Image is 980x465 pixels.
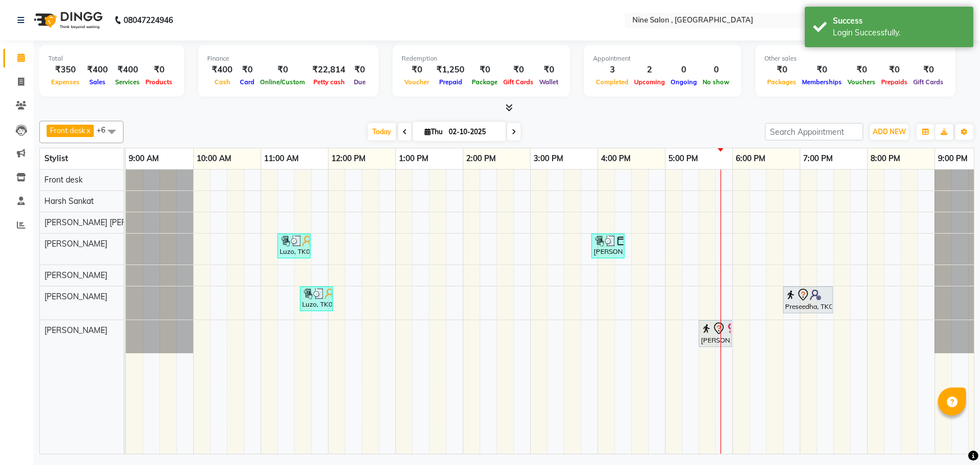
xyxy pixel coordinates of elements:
[878,78,910,86] span: Prepaids
[194,151,234,167] a: 10:00 AM
[50,126,85,135] span: Front desk
[329,151,368,167] a: 12:00 PM
[85,126,90,135] a: x
[598,151,633,167] a: 4:00 PM
[935,151,970,167] a: 9:00 PM
[257,78,308,86] span: Online/Custom
[351,78,368,86] span: Due
[463,151,499,167] a: 2:00 PM
[396,151,431,167] a: 1:00 PM
[764,54,946,63] div: Other sales
[422,127,445,136] span: Thu
[910,78,946,86] span: Gift Cards
[536,78,561,86] span: Wallet
[207,54,370,63] div: Finance
[432,63,469,76] div: ₹1,250
[845,63,878,76] div: ₹0
[301,288,332,309] div: Luzo, TK02, 11:35 AM-12:05 PM, Hair Essentials - Hair Wash & Blast Dry (₹550)
[48,78,83,86] span: Expenses
[870,124,909,140] button: ADD NEW
[666,151,701,167] a: 5:00 PM
[593,54,732,63] div: Appointment
[279,235,309,257] div: Luzo, TK01, 11:15 AM-11:45 AM, Haircuts Senior Stylist - [DEMOGRAPHIC_DATA] (₹500)
[308,63,350,76] div: ₹22,814
[402,78,432,86] span: Voucher
[261,151,302,167] a: 11:00 AM
[237,78,257,86] span: Card
[402,54,561,63] div: Redemption
[878,63,910,76] div: ₹0
[733,151,768,167] a: 6:00 PM
[436,78,465,86] span: Prepaid
[531,151,566,167] a: 3:00 PM
[86,78,108,86] span: Sales
[124,4,173,36] b: 08047224946
[910,63,946,76] div: ₹0
[700,322,731,345] div: [PERSON_NAME], TK04, 05:30 PM-06:00 PM, Haircuts Senior Stylist - [DEMOGRAPHIC_DATA]
[799,78,845,86] span: Memberships
[764,63,799,76] div: ₹0
[765,123,863,140] input: Search Appointment
[500,78,536,86] span: Gift Cards
[833,15,965,27] div: Success
[257,63,308,76] div: ₹0
[112,63,143,76] div: ₹400
[799,63,845,76] div: ₹0
[833,27,965,39] div: Login Successfully.
[126,151,162,167] a: 9:00 AM
[44,217,172,227] span: [PERSON_NAME] [PERSON_NAME]
[44,239,107,249] span: [PERSON_NAME]
[784,288,832,312] div: Preseedha, TK05, 06:45 PM-07:30 PM, Haircuts (Includes Hair Wash + Blast Dry) - Senior Stylist - ...
[212,78,233,86] span: Cash
[868,151,903,167] a: 8:00 PM
[845,78,878,86] span: Vouchers
[469,78,500,86] span: Package
[469,63,500,76] div: ₹0
[48,54,175,63] div: Total
[402,63,432,76] div: ₹0
[500,63,536,76] div: ₹0
[44,291,107,302] span: [PERSON_NAME]
[44,175,83,185] span: Front desk
[311,78,348,86] span: Petty cash
[143,63,175,76] div: ₹0
[668,63,700,76] div: 0
[700,63,732,76] div: 0
[631,78,668,86] span: Upcoming
[44,325,107,335] span: [PERSON_NAME]
[536,63,561,76] div: ₹0
[143,78,175,86] span: Products
[445,124,502,140] input: 2025-10-02
[873,127,906,136] span: ADD NEW
[207,63,237,76] div: ₹400
[700,78,732,86] span: No show
[668,78,700,86] span: Ongoing
[112,78,143,86] span: Services
[631,63,668,76] div: 2
[764,78,799,86] span: Packages
[237,63,257,76] div: ₹0
[800,151,836,167] a: 7:00 PM
[83,63,112,76] div: ₹400
[350,63,370,76] div: ₹0
[933,420,969,454] iframe: chat widget
[48,63,83,76] div: ₹350
[593,63,631,76] div: 3
[593,78,631,86] span: Completed
[29,4,106,36] img: logo
[44,196,94,206] span: Harsh Sankat
[97,125,114,134] span: +6
[368,123,396,140] span: Today
[44,153,68,163] span: Stylist
[592,235,623,257] div: [PERSON_NAME], TK03, 03:55 PM-04:25 PM, Haircuts Senior Stylist - [DEMOGRAPHIC_DATA] (₹500)
[44,270,107,280] span: [PERSON_NAME]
